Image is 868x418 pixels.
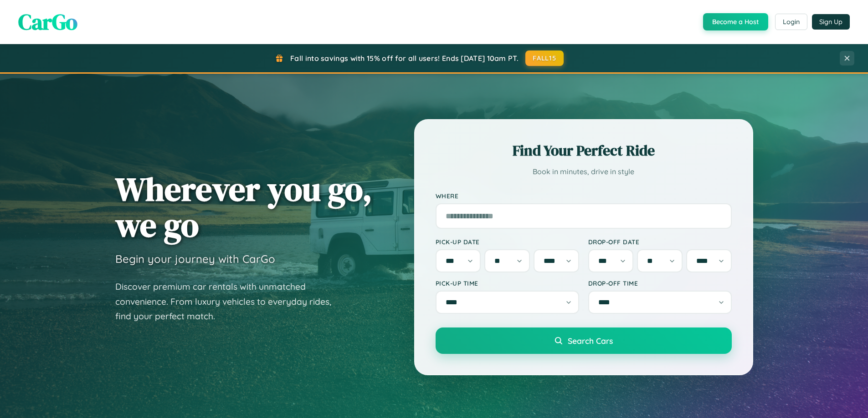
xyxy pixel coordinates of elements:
label: Pick-up Time [436,279,579,287]
h3: Begin your journey with CarGo [115,252,275,266]
span: CarGo [18,7,77,37]
p: Discover premium car rentals with unmatched convenience. From luxury vehicles to everyday rides, ... [115,279,343,324]
p: Book in minutes, drive in style [436,165,732,178]
button: Login [775,14,807,30]
span: Fall into savings with 15% off for all users! Ends [DATE] 10am PT. [290,54,519,63]
span: Search Cars [568,336,613,346]
label: Pick-up Date [436,238,579,246]
button: Search Cars [436,327,732,354]
label: Drop-off Time [588,279,732,287]
label: Where [436,192,732,200]
h2: Find Your Perfect Ride [436,141,732,161]
h1: Wherever you go, we go [115,171,372,243]
button: FALL15 [525,50,564,66]
button: Sign Up [812,14,850,30]
button: Become a Host [703,13,768,30]
label: Drop-off Date [588,238,732,246]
